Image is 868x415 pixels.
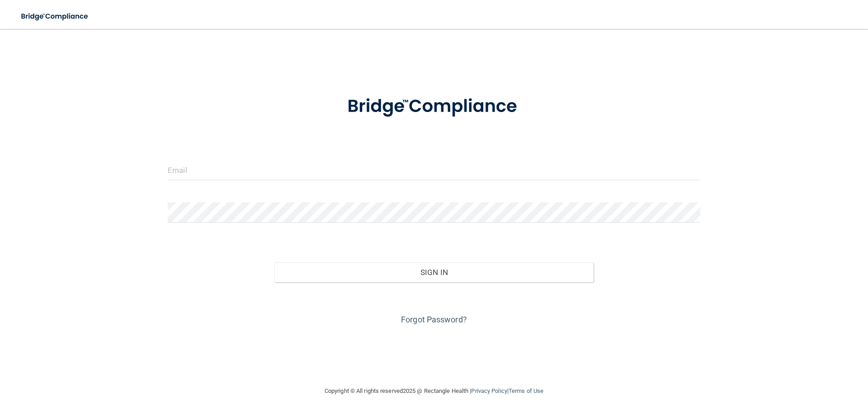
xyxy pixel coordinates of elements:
[471,387,507,394] a: Privacy Policy
[401,315,467,324] a: Forgot Password?
[168,160,700,180] input: Email
[509,387,543,394] a: Terms of Use
[329,83,539,130] img: bridge_compliance_login_screen.278c3ca4.svg
[14,7,97,26] img: bridge_compliance_login_screen.278c3ca4.svg
[274,262,594,282] button: Sign In
[269,377,599,406] div: Copyright © All rights reserved 2025 @ Rectangle Health | |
